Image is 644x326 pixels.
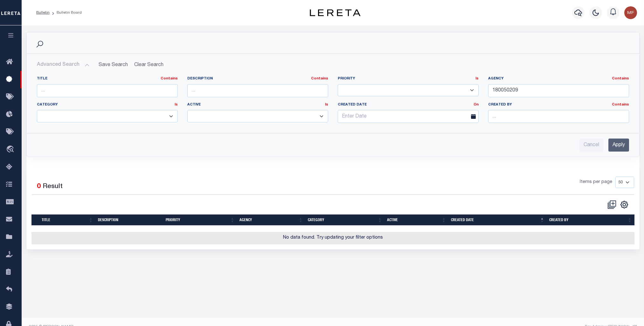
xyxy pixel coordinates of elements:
label: Active [187,102,328,108]
input: ... [488,110,629,123]
a: Is [325,103,328,106]
label: Created by [488,102,629,108]
th: Created by: activate to sort column ascending [547,214,634,226]
a: Contains [612,103,629,106]
th: description [95,214,163,226]
a: Contains [612,77,629,80]
td: No data found. Try updating your filter options [31,232,634,244]
button: Save Search [95,59,132,71]
label: Agency [488,76,629,82]
th: Agency: activate to sort column ascending [237,214,305,226]
label: description [187,76,328,82]
input: ... [187,84,328,97]
label: Category [37,102,178,108]
button: Clear Search [132,59,166,71]
a: Bulletin [36,11,50,15]
input: Apply [608,139,629,152]
img: svg+xml;base64,PHN2ZyB4bWxucz0iaHR0cDovL3d3dy53My5vcmcvMjAwMC9zdmciIHBvaW50ZXItZXZlbnRzPSJub25lIi... [624,6,637,19]
input: Enter Date [338,110,479,123]
a: Contains [161,77,178,80]
button: Advanced Search [37,59,90,71]
th: Priority: activate to sort column ascending [163,214,237,226]
label: Title [37,76,178,82]
th: Created date: activate to sort column descending [448,214,547,226]
img: logo-dark.svg [310,9,361,16]
a: On [474,103,479,106]
input: ... [488,84,629,97]
a: Contains [311,77,328,80]
span: 0 [37,183,41,190]
i: travel_explore [6,146,16,154]
label: Priority [338,76,479,82]
label: Created date [333,102,483,108]
th: Active: activate to sort column ascending [384,214,448,226]
a: Is [175,103,178,106]
th: Title: activate to sort column ascending [39,214,96,226]
input: ... [37,84,178,97]
input: Cancel [579,139,603,152]
span: Items per page [580,179,612,186]
th: Category: activate to sort column ascending [305,214,384,226]
a: Is [475,77,479,80]
label: Result [43,182,63,192]
li: Bulletin Board [50,10,82,16]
